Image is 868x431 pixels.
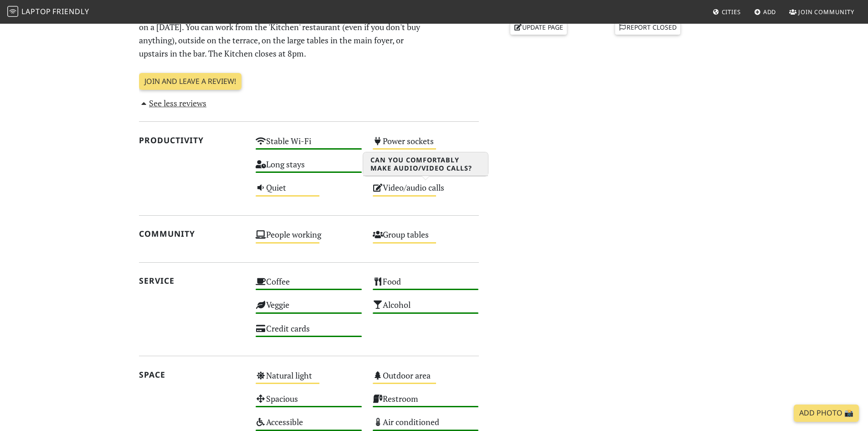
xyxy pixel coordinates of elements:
[750,4,780,20] a: Add
[139,135,245,145] h2: Productivity
[367,297,484,321] div: Alcohol
[250,157,367,180] div: Long stays
[363,152,488,176] h3: Can you comfortably make audio/video calls?
[709,4,745,20] a: Cities
[21,6,51,16] span: Laptop
[798,8,854,16] span: Join Community
[722,8,741,16] span: Cities
[250,274,367,297] div: Coffee
[250,180,367,203] div: Quiet
[367,368,484,391] div: Outdoor area
[139,73,241,90] a: Join and leave a review!
[52,6,89,16] span: Friendly
[250,227,367,250] div: People working
[367,134,484,157] div: Power sockets
[367,391,484,415] div: Restroom
[367,274,484,297] div: Food
[139,229,245,239] h2: Community
[7,6,18,17] img: LaptopFriendly
[139,370,245,379] h2: Space
[250,297,367,321] div: Veggie
[250,134,367,157] div: Stable Wi-Fi
[139,98,207,109] a: See less reviews
[510,21,567,34] a: Update page
[786,4,858,20] a: Join Community
[250,368,367,391] div: Natural light
[7,4,89,20] a: LaptopFriendly LaptopFriendly
[367,227,484,250] div: Group tables
[250,391,367,415] div: Spacious
[367,180,484,203] div: Video/audio calls
[139,276,245,286] h2: Service
[763,8,776,16] span: Add
[615,21,681,34] a: Report closed
[250,321,367,344] div: Credit cards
